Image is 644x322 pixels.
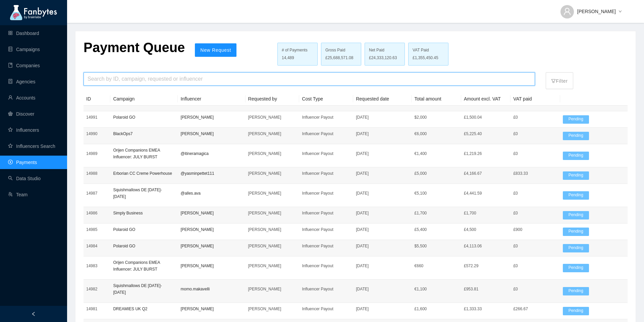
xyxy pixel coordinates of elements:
p: £0 [513,130,557,137]
p: 14987 [86,190,108,197]
p: [PERSON_NAME] [248,170,297,177]
p: € 6,000 [415,130,459,137]
p: £4,166.67 [464,170,508,177]
p: [PERSON_NAME] [248,130,297,137]
p: [DATE] [356,226,409,233]
th: Campaign [110,92,178,106]
p: Influencer Payout [302,130,351,137]
p: [DATE] [356,150,409,157]
p: 14990 [86,130,108,137]
p: £266.67 [513,306,557,312]
p: [PERSON_NAME] [180,306,243,312]
div: Net Paid [369,47,400,53]
a: pay-circlePayments [8,160,37,165]
p: 14984 [86,243,108,249]
p: Influencer Payout [302,170,351,177]
p: [PERSON_NAME] [180,130,243,137]
p: 14986 [86,210,108,216]
p: 14981 [86,306,108,312]
p: momo.makavelli [180,286,243,292]
p: [PERSON_NAME] [180,263,243,269]
p: [PERSON_NAME] [248,306,297,312]
p: [PERSON_NAME] [248,150,297,157]
p: £0 [513,190,557,197]
p: Payment Queue [84,39,185,55]
p: € 1,400 [415,150,459,157]
span: Pending [563,132,589,140]
p: £953.81 [464,286,508,292]
a: bookCompanies [8,63,40,68]
p: £572.29 [464,263,508,269]
p: [DATE] [356,263,409,269]
p: [PERSON_NAME] [248,286,297,292]
p: 14989 [86,150,108,157]
th: Influencer [178,92,245,106]
a: radar-chartDiscover [8,111,34,117]
p: Polaroid GO [113,243,175,249]
p: £0 [513,286,557,292]
span: user [563,7,571,15]
th: VAT paid [511,92,560,106]
p: [DATE] [356,114,409,121]
p: £1,500.04 [464,114,508,121]
p: £833.33 [513,170,557,177]
p: £ 5,400 [415,226,459,233]
p: @itineramagica [180,150,243,157]
p: Influencer Payout [302,226,351,233]
p: @yasminpettet111 [180,170,243,177]
p: £ 1,600 [415,306,459,312]
div: Gross Paid [325,47,357,53]
span: Pending [563,211,589,219]
p: Influencer Payout [302,243,351,249]
p: [PERSON_NAME] [180,243,243,249]
div: # of Payments [282,47,313,53]
p: 14982 [86,286,108,292]
a: containerAgencies [8,79,36,84]
th: Requested by [246,92,300,106]
a: appstoreDashboard [8,31,39,36]
p: £4,500 [464,226,508,233]
a: starInfluencers [8,127,39,133]
p: € 5,100 [415,190,459,197]
p: Orijen Companions EMEA Influencer: JULY BURST [113,147,175,160]
p: £4,441.59 [464,190,508,197]
p: Squishmallows DE [DATE]- [DATE] [113,187,175,200]
p: Influencer Payout [302,114,351,121]
p: Influencer Payout [302,263,351,269]
span: £1,355,450.45 [413,55,438,61]
span: Pending [563,191,589,200]
p: Simply Business [113,210,175,216]
span: Pending [563,287,589,295]
p: [PERSON_NAME] [248,226,297,233]
div: VAT Paid [413,47,444,53]
p: $ 5,500 [415,243,459,249]
p: Squishmallows DE [DATE]- [DATE] [113,282,175,296]
a: usergroup-addTeam [8,192,28,197]
a: searchData Studio [8,176,41,181]
p: £0 [513,150,557,157]
p: £900 [513,226,557,233]
p: £0 [513,114,557,121]
p: [DATE] [356,306,409,312]
p: Filter [551,74,568,85]
span: 14,489 [282,55,294,61]
p: £5,225.40 [464,130,508,137]
p: £0 [513,210,557,216]
p: [DATE] [356,210,409,216]
p: [PERSON_NAME] [180,114,243,121]
p: [PERSON_NAME] [248,243,297,249]
p: £1,700 [464,210,508,216]
th: Requested date [353,92,412,106]
th: Cost Type [299,92,353,106]
p: Influencer Payout [302,150,351,157]
p: £0 [513,263,557,269]
span: Pending [563,152,589,160]
p: [DATE] [356,130,409,137]
p: £ 5,000 [415,170,459,177]
p: £1,333.33 [464,306,508,312]
p: [PERSON_NAME] [180,210,243,216]
p: [DATE] [356,190,409,197]
th: Amount excl. VAT [461,92,511,106]
span: left [31,312,36,316]
p: € 1,100 [415,286,459,292]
